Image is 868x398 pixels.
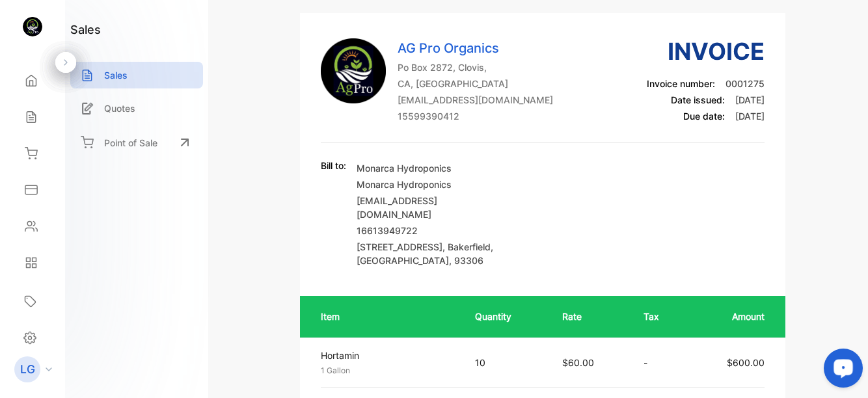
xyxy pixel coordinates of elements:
[644,356,676,369] p: -
[647,78,715,89] span: Invoice number:
[735,111,765,122] span: [DATE]
[562,310,617,323] p: Rate
[398,38,553,58] p: AG Pro Organics
[735,94,765,105] span: [DATE]
[357,161,506,175] p: Monarca Hydroponics
[104,136,157,150] p: Point of Sale
[357,224,506,237] p: 16613949722
[70,128,203,157] a: Point of Sale
[726,78,765,89] span: 0001275
[357,194,506,221] p: [EMAIL_ADDRESS][DOMAIN_NAME]
[475,310,536,323] p: Quantity
[321,365,452,377] p: 1 Gallon
[562,357,594,368] span: $60.00
[70,95,203,122] a: Quotes
[647,34,765,69] h3: Invoice
[701,310,764,323] p: Amount
[727,357,765,368] span: $600.00
[683,111,725,122] span: Due date:
[398,93,553,107] p: [EMAIL_ADDRESS][DOMAIN_NAME]
[398,60,553,74] p: Po Box 2872, Clovis,
[70,21,101,38] h1: sales
[104,68,128,82] p: Sales
[357,178,506,191] p: Monarca Hydroponics
[104,101,135,115] p: Quotes
[321,38,386,103] img: Company Logo
[321,349,452,362] p: Hortamin
[321,159,346,172] p: Bill to:
[442,241,491,252] span: , Bakerfield
[398,109,553,123] p: 15599390412
[475,356,536,369] p: 10
[644,310,676,323] p: Tax
[398,77,553,90] p: CA, [GEOGRAPHIC_DATA]
[813,343,868,398] iframe: LiveChat chat widget
[357,241,442,252] span: [STREET_ADDRESS]
[449,255,483,266] span: , 93306
[20,361,35,378] p: LG
[23,17,42,36] img: logo
[70,62,203,88] a: Sales
[321,310,449,323] p: Item
[671,94,725,105] span: Date issued:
